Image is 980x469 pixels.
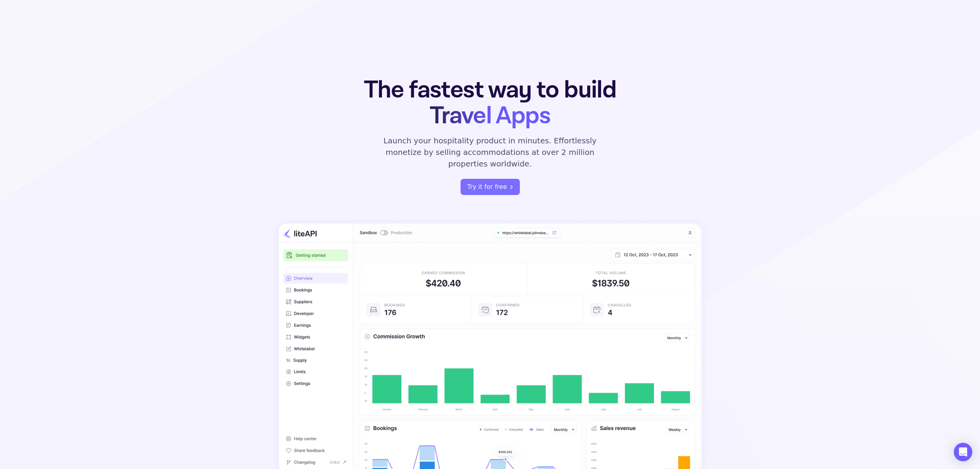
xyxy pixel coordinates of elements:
[340,77,641,129] h1: The fastest way to build
[375,135,606,170] p: Launch your hospitality product in minutes. Effortlessly monetize by selling accommodations at ov...
[954,443,972,461] div: Open Intercom Messenger
[461,179,520,195] button: Try it for free
[430,100,550,132] span: Travel Apps
[461,179,520,195] a: register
